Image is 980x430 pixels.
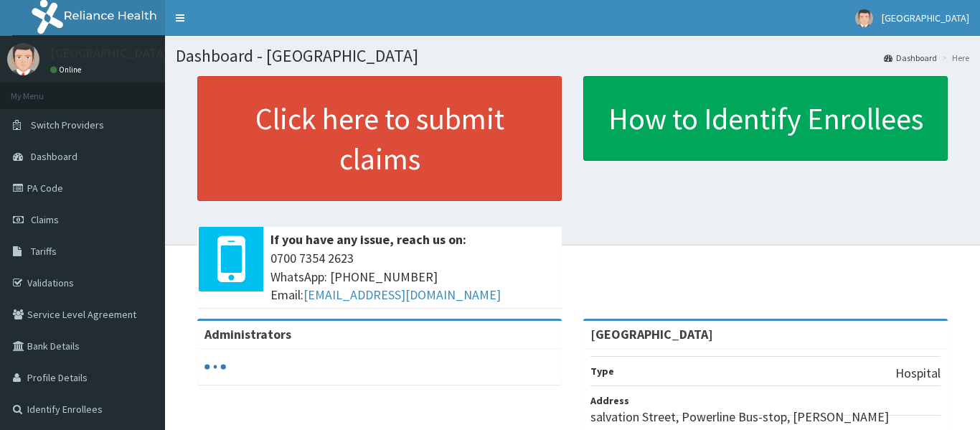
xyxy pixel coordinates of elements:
b: Type [590,365,614,378]
span: 0700 7354 2623 WhatsApp: [PHONE_NUMBER] Email: [270,249,555,304]
b: If you have any issue, reach us on: [270,231,466,248]
p: Hospital [895,364,941,383]
span: Switch Providers [31,118,104,131]
li: Here [938,52,969,64]
img: User Image [855,9,873,27]
a: How to Identify Enrollees [583,76,948,161]
h1: Dashboard - [GEOGRAPHIC_DATA] [176,47,969,65]
a: Online [50,65,85,75]
img: User Image [7,43,39,75]
a: [EMAIL_ADDRESS][DOMAIN_NAME] [303,286,501,303]
a: Click here to submit claims [197,76,562,201]
strong: [GEOGRAPHIC_DATA] [590,326,713,342]
b: Address [590,394,629,407]
b: Administrators [204,326,291,342]
span: Claims [31,213,59,226]
p: [GEOGRAPHIC_DATA] [50,47,169,60]
a: Dashboard [884,52,937,64]
svg: audio-loading [204,356,226,378]
span: Tariffs [31,245,57,258]
span: Dashboard [31,150,77,163]
span: [GEOGRAPHIC_DATA] [882,11,969,24]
